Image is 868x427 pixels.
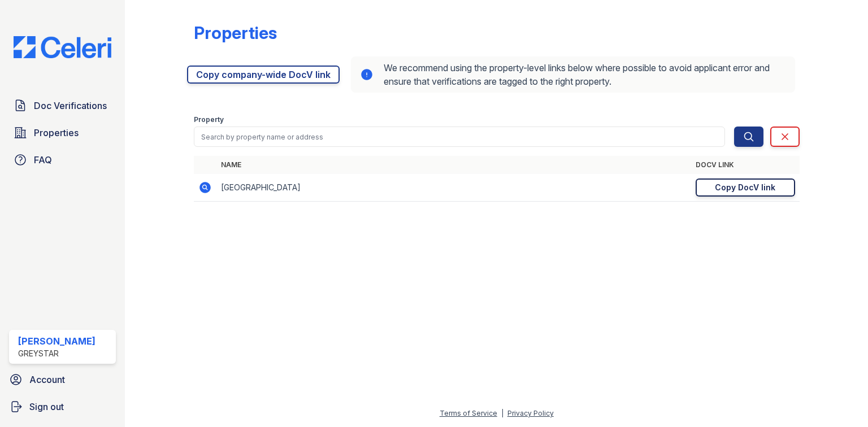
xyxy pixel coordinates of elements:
td: [GEOGRAPHIC_DATA] [216,174,691,202]
span: Doc Verifications [34,99,107,112]
div: [PERSON_NAME] [18,334,96,348]
div: We recommend using the property-level links below where possible to avoid applicant error and ens... [351,56,795,93]
a: Privacy Policy [507,409,554,417]
a: Account [5,368,120,391]
label: Property [194,115,224,124]
div: Greystar [18,348,96,359]
a: Terms of Service [440,409,497,417]
div: Properties [194,23,277,43]
a: Sign out [5,395,120,418]
a: Copy company-wide DocV link [187,66,340,84]
th: DocV Link [691,156,800,174]
img: CE_Logo_Blue-a8612792a0a2168367f1c8372b55b34899dd931a85d93a1a3d3e32e68fde9ad4.png [5,36,120,58]
a: Properties [9,121,116,144]
th: Name [216,156,691,174]
span: Properties [34,126,79,140]
div: | [501,409,504,417]
span: Account [29,373,65,386]
div: Copy DocV link [715,182,775,193]
span: FAQ [34,153,52,167]
input: Search by property name or address [194,127,725,147]
a: Doc Verifications [9,94,116,117]
a: Copy DocV link [696,178,795,197]
span: Sign out [29,400,64,413]
a: FAQ [9,149,116,171]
